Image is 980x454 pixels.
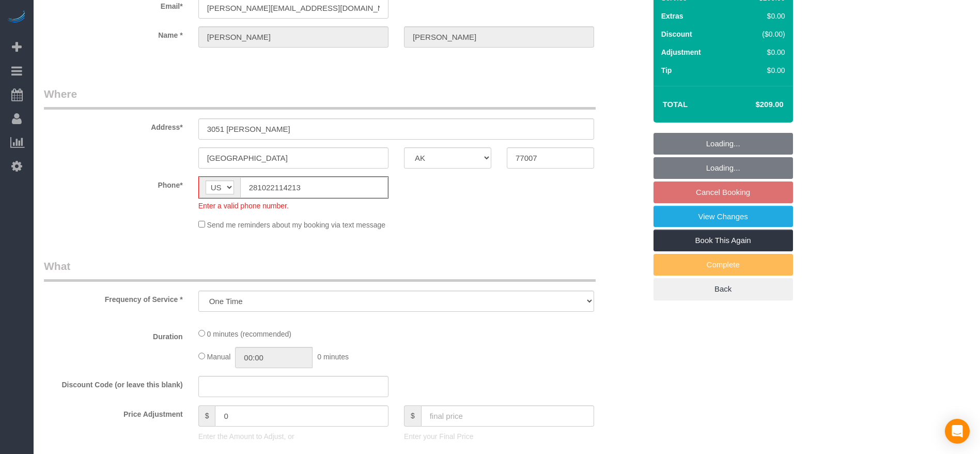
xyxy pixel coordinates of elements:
input: Last Name* [404,26,594,48]
a: Back [654,278,793,300]
label: Extras [661,11,683,21]
label: Discount [661,29,692,39]
div: $0.00 [737,47,785,57]
div: $0.00 [737,65,785,75]
input: First Name* [198,26,388,48]
label: Tip [661,65,672,75]
label: Price Adjustment [36,405,191,419]
h4: $209.00 [724,100,783,109]
div: ($0.00) [737,29,785,39]
label: Address* [36,118,191,132]
label: Duration [36,328,191,342]
label: Name * [36,26,191,40]
label: Adjustment [661,47,701,57]
label: Phone* [36,176,191,190]
label: Discount Code (or leave this blank) [36,376,191,390]
div: Enter a valid phone number. [198,199,388,211]
span: 0 minutes [317,353,349,361]
label: Frequency of Service * [36,291,191,305]
span: $ [404,405,421,427]
p: Enter the Amount to Adjust, or [198,431,388,442]
input: final price [421,405,594,427]
span: Manual [207,353,231,361]
a: Book This Again [654,230,793,251]
div: $0.00 [737,11,785,21]
strong: Total [663,100,688,109]
div: Open Intercom Messenger [945,419,970,444]
legend: What [44,259,596,282]
input: Phone* [240,177,388,198]
input: Zip Code* [507,147,594,169]
a: View Changes [654,206,793,228]
img: Automaid Logo [6,10,27,25]
legend: Where [44,86,596,110]
p: Enter your Final Price [404,431,594,442]
span: Send me reminders about my booking via text message [207,221,386,229]
input: City* [198,147,388,169]
span: 0 minutes (recommended) [207,330,291,338]
span: $ [198,405,215,427]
